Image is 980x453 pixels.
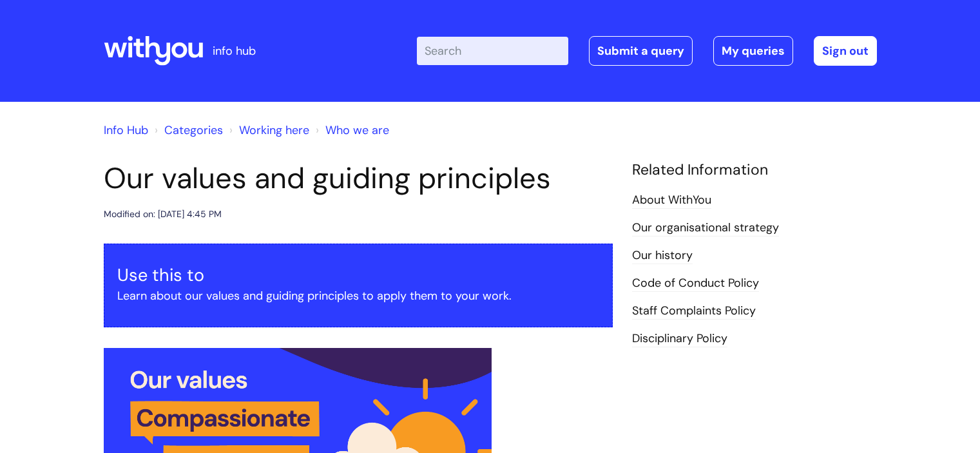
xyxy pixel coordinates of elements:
li: Who we are [312,120,389,140]
a: Who we are [325,122,389,138]
a: Staff Complaints Policy [632,303,756,320]
p: info hub [213,41,256,61]
div: | - [417,36,877,66]
a: Code of Conduct Policy [632,275,759,292]
a: Our history [632,247,693,264]
h4: Related Information [632,161,877,179]
a: Submit a query [589,36,693,66]
input: Search [417,37,568,65]
a: About WithYou [632,192,711,209]
li: Working here [226,120,309,140]
h3: Use this to [117,265,599,285]
a: Sign out [814,36,877,66]
a: Our organisational strategy [632,220,779,236]
a: Working here [239,122,309,138]
a: Info Hub [104,122,148,138]
div: Modified on: [DATE] 4:45 PM [104,206,222,222]
a: My queries [713,36,793,66]
a: Disciplinary Policy [632,331,727,347]
h1: Our values and guiding principles [104,161,613,196]
li: Solution home [151,120,223,140]
p: Learn about our values and guiding principles to apply them to your work. [117,285,599,306]
a: Categories [164,122,223,138]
